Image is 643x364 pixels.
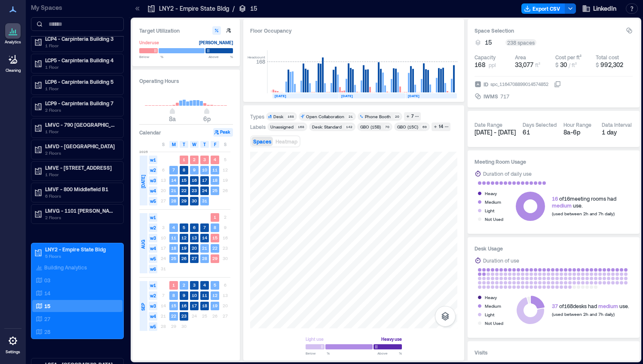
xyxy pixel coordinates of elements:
[270,124,294,130] div: Unassigned
[602,121,632,128] div: Data Interval
[484,80,488,89] span: ID
[377,351,402,356] span: Above %
[202,167,207,172] text: 10
[432,122,450,131] button: 14
[475,61,485,69] span: 168
[212,188,217,193] text: 25
[181,256,187,261] text: 26
[45,171,117,178] p: 1 Floor
[192,235,197,240] text: 13
[169,115,176,122] span: 8a
[149,265,157,273] span: w6
[421,124,428,129] div: 69
[438,123,444,131] div: 14
[149,156,157,164] span: w1
[341,94,353,98] text: [DATE]
[45,150,117,156] p: 2 Floors
[172,225,175,230] text: 4
[149,291,157,300] span: w2
[485,38,492,47] span: 15
[181,198,187,203] text: 29
[515,54,526,61] div: Area
[171,188,176,193] text: 21
[552,195,616,209] div: of 16 meeting rooms had use.
[555,54,582,61] div: Cost per ft²
[535,62,540,68] span: ft²
[193,167,196,172] text: 9
[192,293,197,298] text: 10
[45,193,117,199] p: 6 Floors
[192,245,197,251] text: 20
[552,196,558,202] span: 16
[485,319,503,327] div: Not Used
[44,264,87,271] p: Building Analytics
[552,303,629,309] div: of 168 desks had use.
[483,256,519,265] div: Duration of use
[596,62,599,68] span: $
[44,315,50,322] p: 27
[203,115,211,122] span: 6p
[140,240,147,249] span: AUG
[6,68,21,73] p: Cleaning
[552,312,615,317] span: (used between 2h and 7h daily)
[212,293,217,298] text: 12
[192,177,197,183] text: 16
[139,128,161,137] h3: Calendar
[6,349,20,355] p: Settings
[139,54,163,59] span: Below %
[45,78,117,85] p: LCP6 - Carpinteria Building 5
[523,128,557,137] div: 61
[213,128,233,137] button: Peak
[485,293,497,302] div: Heavy
[393,114,401,119] div: 20
[171,313,176,318] text: 22
[202,303,207,308] text: 18
[250,113,264,120] div: Types
[140,303,147,311] span: SEP
[203,141,206,148] span: T
[381,335,402,343] div: Heavy use
[45,186,117,193] p: LMVF - 800 Middlefield B1
[181,245,187,251] text: 19
[554,81,561,88] button: IDspc_1164708899014574852
[45,164,117,171] p: LMVE - [STREET_ADDRESS]
[3,330,23,357] a: Settings
[140,175,147,188] span: [DATE]
[250,4,257,13] p: 15
[253,138,271,144] span: Spaces
[139,26,233,35] h3: Target Utilization
[273,113,283,119] div: Desk
[212,167,217,172] text: 11
[44,303,50,309] p: 15
[149,234,157,242] span: w3
[2,49,24,76] a: Cleaning
[44,328,50,335] p: 28
[555,61,592,69] button: $ 30 / ft²
[45,214,117,221] p: 2 Floors
[149,281,157,290] span: w1
[171,235,176,240] text: 11
[171,245,176,251] text: 18
[306,351,330,356] span: Below %
[199,38,233,47] div: [PERSON_NAME]
[203,157,206,162] text: 3
[212,245,217,251] text: 22
[208,54,233,59] span: Above %
[286,114,295,119] div: 168
[475,157,633,166] h3: Meeting Room Usage
[569,62,577,68] span: / ft²
[193,225,196,230] text: 6
[149,223,157,232] span: w2
[181,235,187,240] text: 12
[45,246,117,253] p: LNY2 - Empire State Bldg
[183,141,185,148] span: T
[347,114,354,119] div: 21
[475,121,502,128] div: Date Range
[149,312,157,321] span: w4
[233,4,235,13] p: /
[485,189,497,198] div: Heavy
[149,176,157,185] span: w3
[172,141,176,148] span: M
[139,149,148,154] span: 2025
[475,61,511,69] button: 168 ppl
